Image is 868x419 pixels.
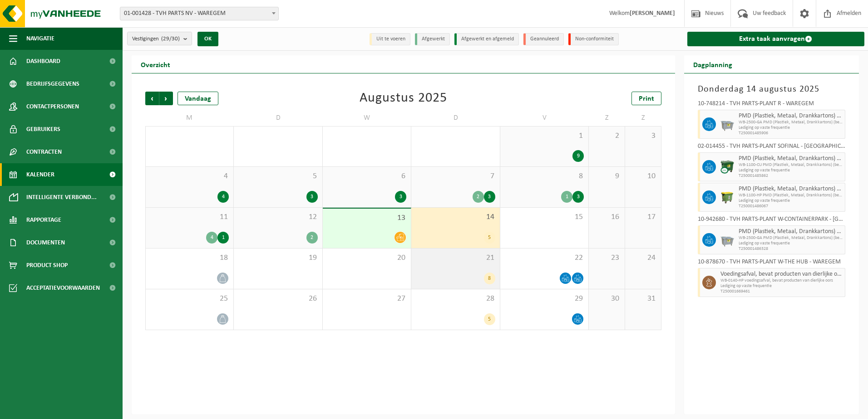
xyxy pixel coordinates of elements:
span: Voedingsafval, bevat producten van dierlijke oorsprong, onverpakt, categorie 3 [720,271,843,278]
span: Gebruikers [26,118,60,141]
span: 1 [505,131,584,141]
div: 2 [306,232,318,244]
span: Volgende [159,92,173,105]
span: 11 [150,212,229,222]
div: Augustus 2025 [360,92,447,105]
span: 12 [238,212,317,222]
span: 21 [416,253,495,263]
span: T250001486328 [739,246,843,252]
span: Intelligente verbond... [26,186,97,209]
td: Z [589,110,625,126]
li: Afgewerkt [415,33,450,45]
button: OK [197,32,218,46]
span: 01-001428 - TVH PARTS NV - WAREGEM [120,7,278,20]
h3: Donderdag 14 augustus 2025 [698,83,846,96]
span: T250001485906 [739,131,843,136]
span: 6 [327,171,406,181]
span: Vorige [145,92,159,105]
span: 17 [630,212,656,222]
div: 2 [473,191,484,203]
span: WB-0140-HP voedingsafval, bevat producten van dierlijke oors [720,278,843,283]
span: Kalender [26,163,54,186]
span: Rapportage [26,209,61,231]
span: Lediging op vaste frequentie [739,168,843,173]
div: Vandaag [178,92,218,105]
li: Afgewerkt en afgemeld [454,33,519,45]
span: WB-2500-GA PMD (Plastiek, Metaal, Drankkartons) (bedrijven) [739,120,843,125]
img: WB-1100-CU [720,160,734,174]
div: 10-748214 - TVH PARTS-PLANT R - WAREGEM [698,101,846,110]
span: Product Shop [26,254,68,277]
div: 1 [561,191,572,203]
span: WB-1100-CU PMD (Plastiek, Metaal, Drankkartons) (bedrijven) [739,162,843,168]
span: 20 [327,253,406,263]
span: 23 [593,253,620,263]
td: V [500,110,589,126]
span: 10 [630,171,656,181]
span: 8 [505,171,584,181]
span: WB-2500-GA PMD (Plastiek, Metaal, Drankkartons) (bedrijven) [739,235,843,241]
img: WB-2500-GAL-GY-01 [720,117,734,131]
td: Z [625,110,661,126]
span: 13 [327,213,406,223]
span: 14 [416,212,495,222]
span: T250001485862 [739,173,843,179]
span: 26 [238,294,317,304]
div: 3 [395,191,406,203]
span: 28 [416,294,495,304]
span: 9 [593,171,620,181]
td: D [234,110,322,126]
span: T250001486067 [739,204,843,209]
span: 19 [238,253,317,263]
span: Print [639,95,654,102]
div: 5 [484,313,495,325]
span: Documenten [26,231,65,254]
span: 22 [505,253,584,263]
button: Vestigingen(29/30) [127,32,192,45]
span: 5 [238,171,317,181]
div: 10-878670 - TVH PARTS-PLANT W-THE HUB - WAREGEM [698,259,846,268]
div: 9 [572,150,584,162]
span: 2 [593,131,620,141]
span: Contracten [26,141,62,163]
span: 4 [150,171,229,181]
div: 3 [484,191,495,203]
count: (29/30) [161,36,180,42]
span: 3 [630,131,656,141]
div: 10-942680 - TVH PARTS-PLANT W-CONTAINERPARK - [GEOGRAPHIC_DATA] [698,216,846,225]
div: 3 [306,191,318,203]
span: 30 [593,294,620,304]
span: 31 [630,294,656,304]
span: 18 [150,253,229,263]
span: 24 [630,253,656,263]
span: Acceptatievoorwaarden [26,277,100,299]
div: 1 [217,232,229,244]
span: PMD (Plastiek, Metaal, Drankkartons) (bedrijven) [739,228,843,235]
span: 25 [150,294,229,304]
a: Extra taak aanvragen [687,32,865,46]
div: 4 [206,232,217,244]
span: Lediging op vaste frequentie [739,198,843,204]
h2: Dagplanning [684,55,741,73]
span: T250001669461 [720,289,843,294]
div: 02-014455 - TVH PARTS-PLANT SOFINAL - [GEOGRAPHIC_DATA] [698,143,846,152]
span: PMD (Plastiek, Metaal, Drankkartons) (bedrijven) [739,155,843,162]
span: WB-1100-HP PMD (Plastiek, Metaal, Drankkartons) (bedrijven) [739,193,843,198]
strong: [PERSON_NAME] [630,10,675,17]
div: 4 [217,191,229,203]
span: Lediging op vaste frequentie [720,283,843,289]
li: Non-conformiteit [568,33,619,45]
li: Geannuleerd [523,33,564,45]
span: 29 [505,294,584,304]
td: W [323,110,411,126]
div: 5 [484,232,495,244]
span: PMD (Plastiek, Metaal, Drankkartons) (bedrijven) [739,112,843,120]
span: 27 [327,294,406,304]
span: PMD (Plastiek, Metaal, Drankkartons) (bedrijven) [739,185,843,193]
span: Contactpersonen [26,95,79,118]
h2: Overzicht [132,55,179,73]
img: WB-1100-HPE-GN-50 [720,190,734,204]
li: Uit te voeren [370,33,410,45]
span: Dashboard [26,50,60,73]
span: Lediging op vaste frequentie [739,241,843,246]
